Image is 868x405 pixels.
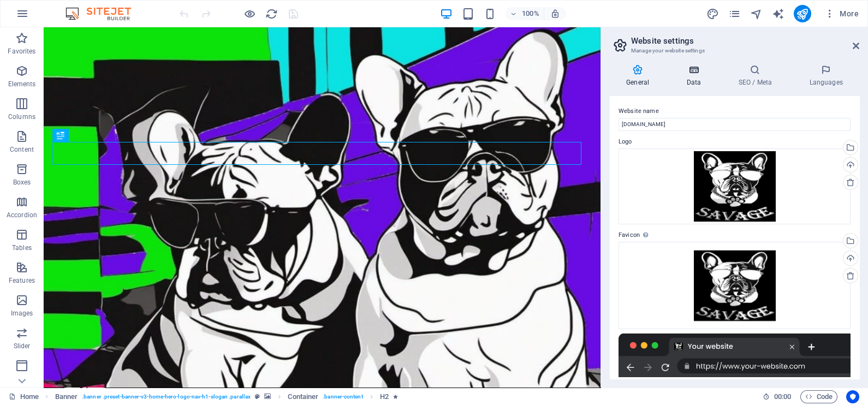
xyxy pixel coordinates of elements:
p: Columns [8,112,35,121]
p: Slider [14,342,31,350]
i: Design (Ctrl+Alt+Y) [706,8,719,20]
button: Usercentrics [846,390,859,403]
i: Element contains an animation [393,394,398,400]
p: Content [10,145,34,154]
button: Code [800,390,837,403]
i: Reload page [265,8,278,20]
i: Navigator [750,8,763,20]
button: publish [794,5,811,22]
span: Click to select. Double-click to edit [55,390,78,403]
label: Logo [619,135,851,148]
h3: Manage your website settings [631,46,837,56]
i: This element is a customizable preset [255,394,260,400]
button: text_generator [772,7,785,20]
button: 100% [506,7,544,20]
a: Click to cancel selection. Double-click to open Pages [9,390,39,403]
button: pages [728,7,741,20]
span: . banner .preset-banner-v3-home-hero-logo-nav-h1-slogan .parallax [82,390,251,403]
button: design [706,7,720,20]
p: Elements [8,80,36,88]
span: : [782,392,783,401]
i: On resize automatically adjust zoom level to fit chosen device. [550,9,560,19]
span: 00 00 [774,390,791,403]
p: Images [11,309,33,318]
p: Tables [12,243,32,252]
button: reload [265,7,278,20]
i: This element contains a background [264,394,271,400]
h4: SEO / Meta [722,64,793,87]
p: Favorites [8,47,35,56]
i: AI Writer [772,8,784,20]
span: Click to select. Double-click to edit [288,390,318,403]
h2: Website settings [631,36,859,46]
p: Boxes [13,178,31,187]
img: Editor Logo [63,7,145,20]
label: Favicon [619,229,851,242]
p: Accordion [7,211,37,219]
span: Click to select. Double-click to edit [380,390,389,403]
h6: 100% [522,7,539,20]
i: Publish [796,8,808,20]
label: Website name [619,105,851,118]
nav: breadcrumb [55,390,399,403]
button: Click here to leave preview mode and continue editing [243,7,256,20]
span: Code [805,390,833,403]
i: Pages (Ctrl+Alt+S) [728,8,741,20]
div: 20250729_123843-35lvYXjS7hTjcXkdxgaz0g-ZyZvSgyKXcQ6c43tKuJetg.png [619,242,851,329]
button: navigator [750,7,763,20]
h4: Data [670,64,722,87]
h4: General [610,64,670,87]
h4: Languages [793,64,859,87]
h6: Session time [763,390,792,403]
p: Features [9,276,35,285]
span: More [824,8,859,19]
span: . banner-content [323,390,362,403]
div: 20250729_123843-35lvYXjS7hTjcXkdxgaz0g.jpg [619,148,851,224]
input: Name... [619,118,851,131]
button: More [820,5,863,22]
